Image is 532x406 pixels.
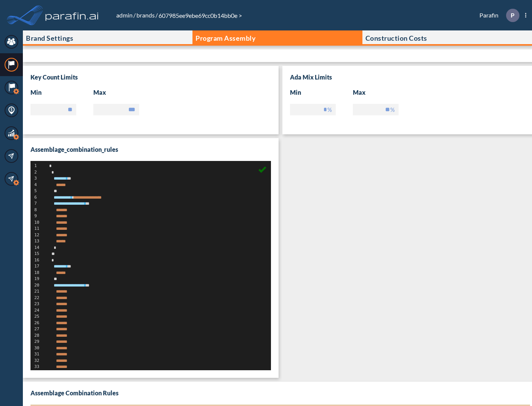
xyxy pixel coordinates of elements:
[30,89,93,96] h3: Min
[192,30,362,46] button: Program Assembly
[34,326,47,333] div: 27
[365,34,427,42] p: Construction Costs
[34,307,47,314] div: 24
[115,11,133,19] a: admin
[136,11,155,19] a: brands
[34,314,47,320] div: 25
[30,146,271,153] h3: assemblage_combination_rules
[327,106,332,113] label: %
[34,169,47,176] div: 2
[34,226,47,232] div: 11
[34,232,47,239] div: 12
[34,201,47,207] div: 7
[468,9,526,22] div: Parafin
[115,11,136,20] li: /
[34,370,47,377] div: 34
[34,276,47,282] div: 19
[195,34,256,42] p: Program Assembly
[34,351,47,358] div: 31
[26,34,73,42] p: Brand Settings
[34,182,47,188] div: 4
[34,282,47,289] div: 20
[34,220,47,226] div: 10
[23,30,192,46] button: Brand Settings
[34,364,47,370] div: 33
[158,12,243,19] span: 607985ee9ebe69cc0b14bb0e >
[353,89,416,96] h3: max
[93,89,156,96] h3: Max
[511,12,514,19] p: P
[290,89,353,96] h3: min
[34,194,47,201] div: 6
[34,238,47,245] div: 13
[34,163,47,169] div: 1
[34,188,47,194] div: 5
[34,257,47,264] div: 16
[34,358,47,364] div: 32
[30,73,271,81] h3: Key count limits
[34,288,47,295] div: 21
[34,270,47,276] div: 18
[34,320,47,326] div: 26
[34,345,47,352] div: 30
[34,333,47,339] div: 28
[34,295,47,301] div: 22
[290,73,530,81] h3: Ada mix limits
[34,245,47,251] div: 14
[34,301,47,307] div: 23
[34,251,47,257] div: 15
[390,106,395,113] label: %
[136,11,158,20] li: /
[30,389,530,397] h3: Assemblage Combination Rules
[34,207,47,213] div: 8
[44,8,100,23] img: logo
[34,263,47,270] div: 17
[34,339,47,345] div: 29
[362,30,532,46] button: Construction Costs
[34,213,47,220] div: 9
[34,175,47,182] div: 3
